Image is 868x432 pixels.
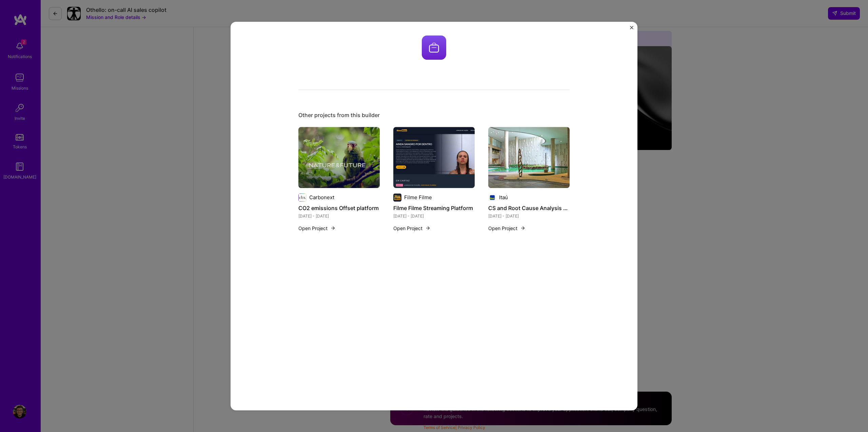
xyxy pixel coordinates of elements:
[488,193,496,202] img: Company logo
[393,225,431,232] button: Open Project
[298,112,570,119] div: Other projects from this builder
[393,212,475,220] div: [DATE] - [DATE]
[330,225,336,231] img: arrow-right
[488,127,570,188] img: CS and Root Cause Analysis System
[298,212,380,220] div: [DATE] - [DATE]
[422,35,446,60] img: Company logo
[393,204,475,212] h4: Filme Filme Streaming Platform
[298,225,336,232] button: Open Project
[630,26,633,33] button: Close
[298,193,307,202] img: Company logo
[393,127,475,188] img: Filme Filme Streaming Platform
[425,225,431,231] img: arrow-right
[393,193,401,202] img: Company logo
[309,194,334,201] div: Carbonext
[298,127,380,188] img: CO2 emissions Offset platform
[488,204,570,212] h4: CS and Root Cause Analysis System
[404,194,432,201] div: Filme Filme
[488,225,526,232] button: Open Project
[520,225,526,231] img: arrow-right
[298,204,380,212] h4: CO2 emissions Offset platform
[488,212,570,220] div: [DATE] - [DATE]
[499,194,508,201] div: Itaú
